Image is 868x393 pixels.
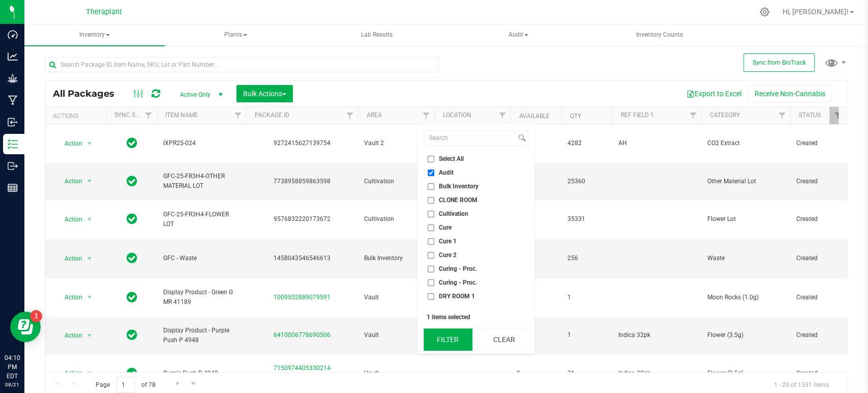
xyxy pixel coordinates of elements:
[494,107,511,124] a: Filter
[567,177,606,186] span: 25360
[707,330,784,340] span: Flower (3.5g)
[274,364,331,372] a: 7150974405330214
[424,328,472,351] button: Filter
[439,238,457,244] span: Cure 1
[55,251,83,266] span: Action
[364,214,428,224] span: Cultivation
[245,254,360,263] div: 1458043546546613
[8,161,18,171] inline-svg: Outbound
[428,238,434,245] input: Cure 1
[55,328,83,343] span: Action
[439,183,478,189] span: Bulk Inventory
[517,293,555,302] span: 1
[86,8,122,16] span: Theraplant
[83,136,96,151] span: select
[707,369,784,378] span: Flower (3.5g)
[364,330,428,340] span: Vault
[798,111,820,119] a: Status
[439,224,452,231] span: Cure
[364,177,428,186] span: Cultivation
[439,293,475,299] span: DRY ROOM 1
[796,138,840,148] span: Created
[8,51,18,62] inline-svg: Analytics
[567,214,606,224] span: 35331
[428,279,434,286] input: Curing - Proc.
[5,381,20,388] p: 08/21
[55,136,83,151] span: Action
[707,254,784,263] span: Waste
[5,353,20,381] p: 04:10 PM EDT
[439,156,464,162] span: Select All
[87,377,164,392] span: Page of 78
[254,111,289,119] a: Package ID
[766,377,837,392] span: 1 - 20 of 1551 items
[618,369,695,378] span: Indica 32pk
[758,7,771,17] div: Manage settings
[567,293,606,302] span: 1
[236,85,293,102] button: Bulk Actions
[428,266,434,272] input: Curing - Proc.
[243,90,286,98] span: Bulk Actions
[439,266,477,272] span: Curing - Proc.
[519,113,549,120] a: Available
[83,328,96,343] span: select
[570,113,581,120] a: Qty
[517,138,555,148] span: 4282
[55,212,83,227] span: Action
[589,24,730,46] a: Inventory Counts
[743,53,815,72] button: Sync from BioTrack
[448,25,588,45] span: Audit
[428,197,434,204] input: CLONE ROOM
[567,330,606,340] span: 1
[622,31,697,39] span: Inventory Counts
[30,310,42,322] iframe: Resource center unread badge
[116,377,135,392] input: 1
[517,177,555,186] span: 25360
[245,214,360,224] div: 9576832220173672
[620,111,653,119] a: Ref Field 1
[53,113,102,120] div: Actions
[517,330,555,340] span: 1
[364,293,428,302] span: Vault
[439,211,468,217] span: Cultivation
[796,254,840,263] span: Created
[417,107,434,124] a: Filter
[428,252,434,259] input: Cure 2
[707,293,784,302] span: Moon Rocks (1.0g)
[439,170,454,176] span: Audit
[707,214,784,224] span: Flower Lot
[8,95,18,105] inline-svg: Manufacturing
[709,111,739,119] a: Category
[274,331,331,339] a: 6410006778690506
[163,254,240,263] span: GFC - Waste
[796,214,840,224] span: Created
[707,177,784,186] span: Other Material Lot
[680,85,748,102] button: Export to Excel
[428,293,434,300] input: DRY ROOM 1
[796,177,840,186] span: Created
[341,107,358,124] a: Filter
[707,138,784,148] span: CO2 Extract
[366,111,381,119] a: Area
[229,107,246,124] a: Filter
[166,25,306,45] span: Plants
[163,288,240,307] span: Display Product - Green G MR 41189
[45,57,439,72] input: Search Package ID, Item Name, SKU, Lot or Part Number...
[364,254,428,263] span: Bulk Inventory
[163,326,240,345] span: Display Product - Purple Push P 4948
[567,138,606,148] span: 4282
[245,177,360,186] div: 7738958859863598
[428,170,434,176] input: Audit
[439,279,477,286] span: Curing - Proc.
[163,172,240,191] span: GFC-25-FR3H4-OTHER MATERIAL LOT
[364,369,428,378] span: Vault
[10,312,41,342] iframe: Resource center
[83,212,96,227] span: select
[364,138,428,148] span: Vault 2
[24,24,165,46] a: Inventory
[428,183,434,190] input: Bulk Inventory
[127,328,137,342] span: In Sync
[517,369,555,378] span: 0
